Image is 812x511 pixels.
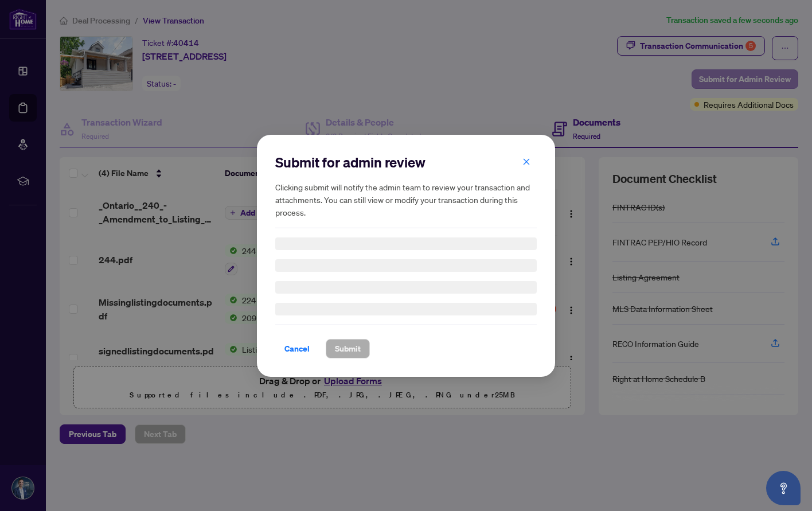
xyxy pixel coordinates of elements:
button: Submit [326,339,370,358]
h2: Submit for admin review [275,153,537,171]
button: Cancel [275,339,319,358]
span: Cancel [284,340,310,358]
span: close [522,157,530,165]
h5: Clicking submit will notify the admin team to review your transaction and attachments. You can st... [275,181,537,219]
button: Open asap [766,471,801,505]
